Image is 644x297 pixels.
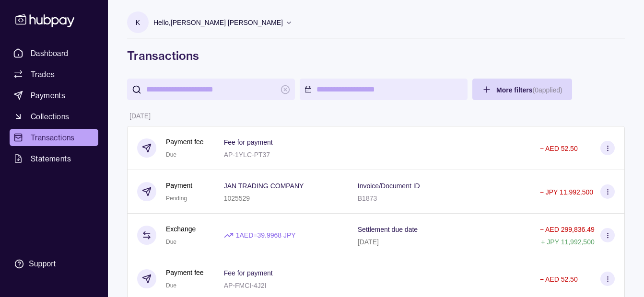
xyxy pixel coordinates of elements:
span: Collections [31,111,69,122]
span: Due [166,151,176,158]
p: [DATE] [358,238,379,246]
p: Payment [166,180,192,191]
p: − AED 52.50 [540,275,578,283]
p: Payment fee [166,137,204,147]
span: Trades [31,69,55,80]
input: search [146,79,276,100]
a: Statements [10,150,98,167]
p: Payment fee [166,267,204,278]
p: + JPY 11,992,500 [541,238,594,246]
p: AP-1YLC-PT37 [224,151,270,159]
p: Invoice/Document ID [358,182,420,190]
p: Exchange [166,224,196,234]
p: Fee for payment [224,138,273,146]
a: Trades [10,66,98,83]
a: Collections [10,108,98,125]
a: Support [10,254,98,274]
p: [DATE] [129,112,151,120]
span: Due [166,282,176,289]
p: 1025529 [224,194,250,202]
p: − AED 299,836.49 [540,226,595,233]
p: 1 AED = 39.9968 JPY [236,230,296,240]
p: B1873 [358,194,377,202]
span: Payments [31,90,65,101]
span: Dashboard [31,47,69,59]
p: Settlement due date [358,226,418,233]
a: Payments [10,87,98,104]
p: ( 0 applied) [532,86,562,94]
a: Transactions [10,129,98,146]
p: K [136,17,140,28]
a: Dashboard [10,45,98,62]
p: JAN TRADING COMPANY [224,182,304,190]
h1: Transactions [127,48,625,63]
p: − AED 52.50 [540,145,578,152]
div: Support [29,259,56,269]
button: More filters(0applied) [472,79,572,100]
p: Hello, [PERSON_NAME] [PERSON_NAME] [153,17,283,28]
span: Due [166,239,176,245]
span: Statements [31,153,71,164]
p: Fee for payment [224,269,273,277]
span: Pending [166,195,187,202]
span: More filters [496,86,562,94]
span: Transactions [31,132,75,143]
p: − JPY 11,992,500 [540,188,593,196]
p: AP-FMCI-4J2I [224,282,267,289]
